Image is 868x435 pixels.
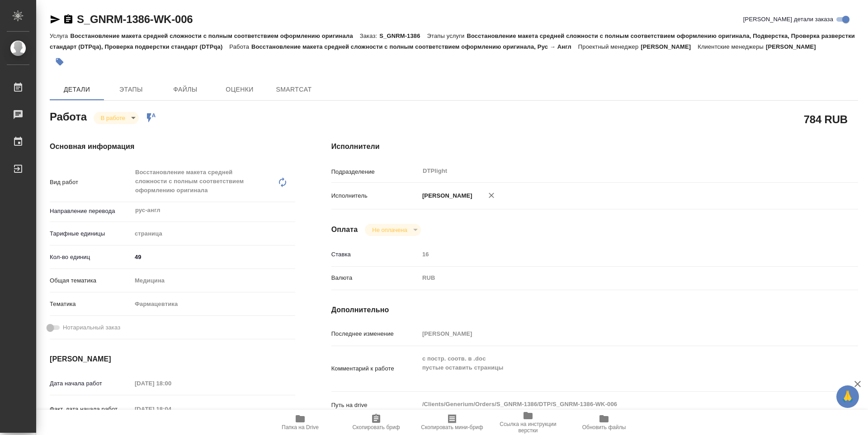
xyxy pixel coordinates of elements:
p: [PERSON_NAME] [766,43,823,50]
button: Не оплачена [369,226,410,234]
h4: Основная информация [50,141,295,152]
p: Восстановление макета средней сложности с полным соответствием оформлению оригинала [70,32,359,39]
input: ✎ Введи что-нибудь [132,250,295,264]
a: S_GNRM-1386-WK-006 [77,13,193,25]
button: 🙏 [836,385,859,408]
span: Скопировать мини-бриф [421,424,483,430]
p: Комментарий к работе [331,364,419,373]
span: SmartCat [272,84,316,95]
span: Оценки [218,84,261,95]
input: Пустое поле [419,248,814,261]
div: В работе [94,112,139,124]
span: Нотариальный заказ [63,323,120,332]
p: Этапы услуги [427,32,467,39]
h4: Дополнительно [331,305,858,315]
div: В работе [365,224,420,236]
p: Проектный менеджер [578,43,641,50]
div: Медицина [132,273,295,288]
p: Тематика [50,300,132,309]
div: Фармацевтика [132,296,295,312]
p: Работа [229,43,251,50]
p: Клиентские менеджеры [698,43,766,50]
span: Обновить файлы [582,424,626,430]
p: Путь на drive [331,401,419,410]
button: Скопировать ссылку [63,14,74,25]
p: S_GNRM-1386 [379,32,427,39]
textarea: с постр. соотв. в .doc пустые оставить страницы [419,351,814,384]
span: Файлы [164,84,207,95]
span: Скопировать бриф [352,424,400,430]
p: Услуга [50,32,70,39]
input: Пустое поле [132,377,211,390]
h2: 784 RUB [804,111,848,127]
p: Кол-во единиц [50,253,132,262]
h4: Исполнители [331,141,858,152]
span: Детали [55,84,99,95]
div: страница [132,226,295,241]
span: Ссылка на инструкции верстки [495,421,561,434]
button: Скопировать мини-бриф [414,410,490,435]
h4: Оплата [331,224,358,235]
button: Удалить исполнителя [481,185,501,205]
p: Направление перевода [50,207,132,216]
p: [PERSON_NAME] [641,43,698,50]
p: Вид работ [50,178,132,187]
p: Валюта [331,273,419,282]
button: Скопировать бриф [338,410,414,435]
button: Ссылка на инструкции верстки [490,410,566,435]
p: [PERSON_NAME] [419,191,472,200]
span: Папка на Drive [282,424,319,430]
p: Восстановление макета средней сложности с полным соответствием оформлению оригинала, Рус → Англ [251,43,578,50]
p: Подразделение [331,167,419,176]
p: Общая тематика [50,276,132,285]
button: Скопировать ссылку для ЯМессенджера [50,14,61,25]
button: Добавить тэг [50,52,70,72]
div: RUB [419,270,814,286]
span: 🙏 [840,387,855,406]
input: Пустое поле [132,403,211,416]
h4: [PERSON_NAME] [50,354,295,365]
p: Факт. дата начала работ [50,405,132,414]
input: Пустое поле [419,327,814,340]
p: Последнее изменение [331,329,419,338]
button: В работе [98,114,128,122]
button: Обновить файлы [566,410,642,435]
p: Тарифные единицы [50,229,132,238]
h2: Работа [50,108,87,124]
button: Папка на Drive [262,410,338,435]
span: [PERSON_NAME] детали заказа [743,15,833,24]
p: Исполнитель [331,191,419,200]
p: Дата начала работ [50,379,132,388]
p: Ставка [331,250,419,259]
span: Этапы [109,84,153,95]
textarea: /Clients/Generium/Orders/S_GNRM-1386/DTP/S_GNRM-1386-WK-006 [419,397,814,412]
p: Заказ: [360,32,379,39]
